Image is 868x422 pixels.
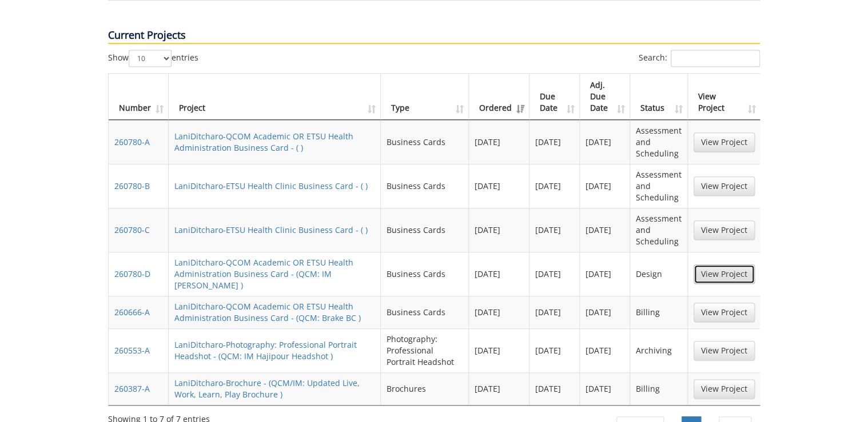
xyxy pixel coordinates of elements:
[381,164,469,208] td: Business Cards
[114,136,150,147] a: 260780-A
[529,164,580,208] td: [DATE]
[630,164,688,208] td: Assessment and Scheduling
[630,328,688,372] td: Archiving
[114,268,150,279] a: 260780-D
[580,120,630,164] td: [DATE]
[694,176,755,196] a: View Project
[630,252,688,296] td: Design
[108,28,760,44] p: Current Projects
[174,257,353,291] a: LaniDitcharo-QCOM Academic OR ETSU Health Administration Business Card - (QCM: IM [PERSON_NAME] )
[671,50,760,67] input: Search:
[114,345,150,356] a: 260553-A
[688,74,761,120] th: View Project: activate to sort column ascending
[469,328,529,372] td: [DATE]
[630,208,688,252] td: Assessment and Scheduling
[529,252,580,296] td: [DATE]
[580,296,630,328] td: [DATE]
[129,50,172,67] select: Showentries
[381,120,469,164] td: Business Cards
[381,328,469,372] td: Photography: Professional Portrait Headshot
[174,301,361,323] a: LaniDitcharo-QCOM Academic OR ETSU Health Administration Business Card - (QCM: Brake BC )
[694,220,755,240] a: View Project
[174,224,368,235] a: LaniDitcharo-ETSU Health Clinic Business Card - ( )
[469,296,529,328] td: [DATE]
[580,252,630,296] td: [DATE]
[630,372,688,405] td: Billing
[114,180,150,191] a: 260780-B
[580,328,630,372] td: [DATE]
[630,74,688,120] th: Status: activate to sort column ascending
[630,120,688,164] td: Assessment and Scheduling
[694,132,755,152] a: View Project
[381,296,469,328] td: Business Cards
[381,252,469,296] td: Business Cards
[694,264,755,284] a: View Project
[639,50,760,67] label: Search:
[174,377,360,400] a: LaniDitcharo-Brochure - (QCM/IM: Updated Live, Work, Learn, Play Brochure )
[694,379,755,399] a: View Project
[529,74,580,120] th: Due Date: activate to sort column ascending
[580,74,630,120] th: Adj. Due Date: activate to sort column ascending
[630,296,688,328] td: Billing
[529,372,580,405] td: [DATE]
[529,296,580,328] td: [DATE]
[381,208,469,252] td: Business Cards
[114,307,150,317] a: 260666-A
[169,74,381,120] th: Project: activate to sort column ascending
[109,74,169,120] th: Number: activate to sort column ascending
[529,328,580,372] td: [DATE]
[469,208,529,252] td: [DATE]
[174,180,368,191] a: LaniDitcharo-ETSU Health Clinic Business Card - ( )
[469,252,529,296] td: [DATE]
[469,74,529,120] th: Ordered: activate to sort column ascending
[108,50,198,67] label: Show entries
[381,372,469,405] td: Brochures
[580,208,630,252] td: [DATE]
[174,131,353,153] a: LaniDitcharo-QCOM Academic OR ETSU Health Administration Business Card - ( )
[114,224,150,235] a: 260780-C
[381,74,469,120] th: Type: activate to sort column ascending
[469,164,529,208] td: [DATE]
[114,383,150,394] a: 260387-A
[694,303,755,322] a: View Project
[529,120,580,164] td: [DATE]
[469,372,529,405] td: [DATE]
[580,372,630,405] td: [DATE]
[694,341,755,360] a: View Project
[469,120,529,164] td: [DATE]
[529,208,580,252] td: [DATE]
[174,339,357,361] a: LaniDitcharo-Photography: Professional Portrait Headshot - (QCM: IM Hajipour Headshot )
[580,164,630,208] td: [DATE]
